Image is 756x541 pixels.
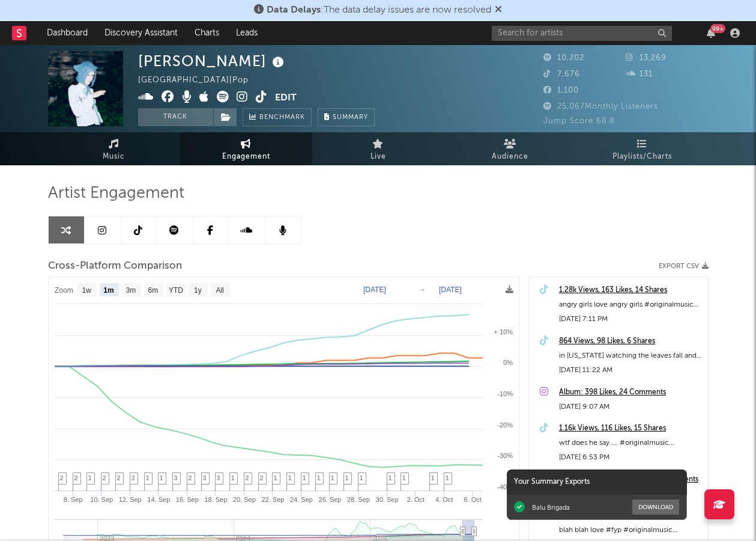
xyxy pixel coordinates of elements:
div: [DATE] 7:11 PM [559,312,702,326]
text: -10% [497,390,513,397]
text: Zoom [55,286,73,295]
div: [DATE] 6:53 PM [559,450,702,465]
text: 1y [194,286,202,295]
text: 1w [82,286,91,295]
span: 1 [317,474,321,481]
span: Music [103,150,125,164]
span: 3 [203,474,207,481]
span: 2 [246,474,249,481]
button: Edit [275,91,297,106]
a: Live [312,132,444,165]
span: 1 [274,474,277,481]
a: Dashboard [38,21,96,45]
text: -20% [497,421,513,429]
span: Playlists/Charts [612,150,672,164]
span: 1 [303,474,306,481]
span: 1 [160,474,163,481]
a: Benchmark [243,108,312,126]
div: [GEOGRAPHIC_DATA] | Pop [138,73,262,88]
a: Album: 398 Likes, 24 Comments [559,385,702,400]
div: Balu Brigada [532,503,570,512]
span: 1 [402,474,406,481]
span: 131 [626,70,653,78]
span: 1 [146,474,150,481]
button: 99+ [707,28,715,38]
text: 0% [503,359,513,366]
a: Discovery Assistant [96,21,186,45]
div: in [US_STATE] watching the leaves fall and grieving my losses #originalmusic #computer #time #wlw [559,349,702,363]
a: 18.4k Views, 3.4k Likes, 170 Shares [559,509,702,523]
span: 7,676 [543,70,580,78]
span: : The data delay issues are now resolved [267,5,491,15]
a: Audience [444,132,576,165]
text: -30% [497,452,513,459]
span: 1 [231,474,235,481]
span: 1 [431,474,435,481]
text: 16. Sep [175,496,198,503]
text: 30. Sep [375,496,398,503]
text: → [419,286,426,294]
div: [DATE] 11:22 AM [559,363,702,377]
span: Cross-Platform Comparison [48,259,182,274]
span: 2 [74,474,78,481]
text: 26. Sep [318,496,341,503]
text: 6. Oct [464,496,481,503]
span: Live [370,150,386,164]
span: Benchmark [259,111,305,125]
span: 2 [103,474,106,481]
span: 1 [345,474,349,481]
text: 8. Sep [63,496,82,503]
span: 10,202 [543,54,584,62]
a: 1.28k Views, 163 Likes, 14 Shares [559,283,702,298]
input: Search for artists [492,26,672,41]
span: 3 [132,474,135,481]
div: blah blah love #fyp #originalmusic #acoustic [559,523,702,537]
span: 1 [389,474,392,481]
span: 25,067 Monthly Listeners [543,103,658,111]
text: 6m [148,286,158,295]
text: -40% [497,483,513,491]
div: wtf does he say …. #originalmusic #computer #time [559,436,702,450]
span: 1 [446,474,449,481]
button: Summary [318,108,375,126]
div: 99 + [710,24,725,33]
div: [DATE] 10:52 AM [559,487,702,501]
div: [PERSON_NAME] [138,51,287,71]
span: 1,100 [543,87,579,94]
text: YTD [168,286,183,295]
a: Engagement [180,132,312,165]
text: 10. Sep [90,496,113,503]
span: 1 [88,474,92,481]
text: + 10% [494,328,513,335]
a: Charts [186,21,228,45]
text: 18. Sep [204,496,227,503]
text: 20. Sep [232,496,255,503]
text: 4. Oct [435,496,452,503]
a: 864 Views, 98 Likes, 6 Shares [559,334,702,349]
text: 28. Sep [347,496,370,503]
span: 3 [217,474,220,481]
text: 1m [103,286,113,295]
span: 2 [260,474,264,481]
text: 2. Oct [407,496,424,503]
a: 1.16k Views, 116 Likes, 15 Shares [559,421,702,436]
a: Music [48,132,180,165]
span: 3 [174,474,178,481]
span: 2 [60,474,64,481]
div: [DATE] 9:07 AM [559,400,702,414]
text: 24. Sep [290,496,313,503]
div: Reel: 4.11k Views, 171 Likes, 11 Comments [559,472,702,487]
text: [DATE] [439,286,462,294]
span: 1 [360,474,363,481]
span: 13,269 [626,54,667,62]
text: [DATE] [363,286,386,294]
span: Artist Engagement [48,186,184,201]
button: Download [632,500,679,515]
text: All [216,286,223,295]
a: Playlists/Charts [576,132,709,165]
